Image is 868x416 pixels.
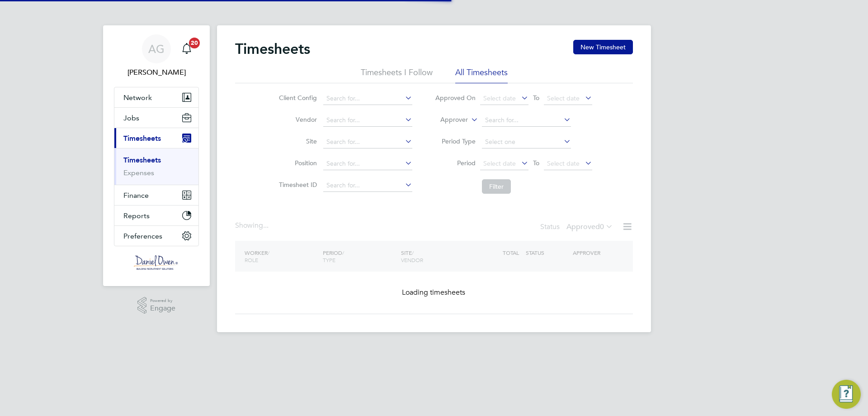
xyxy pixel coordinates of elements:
span: Preferences [123,232,162,240]
button: Network [114,87,198,107]
span: Engage [150,305,175,312]
a: Expenses [123,168,154,177]
span: Reports [123,211,150,220]
span: Powered by [150,297,175,305]
span: 20 [189,38,200,48]
a: Powered byEngage [137,297,176,314]
div: Showing [235,221,270,230]
span: To [530,92,542,104]
input: Search for... [482,114,571,127]
span: Select date [483,94,516,102]
span: Finance [123,191,149,200]
button: Engage Resource Center [832,380,861,409]
label: Site [276,137,317,145]
button: Jobs [114,108,198,128]
a: 20 [178,34,196,63]
input: Search for... [323,158,412,170]
span: Timesheets [123,134,161,143]
button: Filter [482,179,511,194]
input: Select one [482,136,571,148]
label: Vendor [276,115,317,124]
button: Reports [114,206,198,225]
a: Timesheets [123,156,161,164]
label: Period [435,159,476,167]
span: To [530,157,542,169]
a: Go to home page [114,255,199,270]
button: Finance [114,185,198,205]
label: Approved [566,222,613,231]
img: danielowen-logo-retina.png [134,255,179,270]
h2: Timesheets [235,40,310,58]
label: Period Type [435,137,476,145]
button: New Timesheet [573,40,633,54]
span: 0 [600,222,604,231]
label: Approver [427,115,468,124]
li: All Timesheets [455,67,508,83]
li: Timesheets I Follow [361,67,433,83]
div: Status [540,221,615,234]
input: Search for... [323,114,412,127]
span: Select date [547,94,580,102]
span: Jobs [123,114,139,122]
input: Search for... [323,92,412,105]
div: Timesheets [114,148,198,185]
span: ... [263,221,269,230]
label: Position [276,159,317,167]
label: Client Config [276,94,317,102]
button: Timesheets [114,128,198,148]
label: Approved On [435,94,476,102]
span: Amy Garcia [114,67,199,78]
span: AG [148,43,165,55]
nav: Main navigation [103,25,210,286]
input: Search for... [323,136,412,148]
span: Select date [483,159,516,167]
input: Search for... [323,179,412,192]
span: Select date [547,159,580,167]
a: AG[PERSON_NAME] [114,34,199,78]
span: Network [123,93,152,102]
label: Timesheet ID [276,181,317,189]
button: Preferences [114,226,198,246]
